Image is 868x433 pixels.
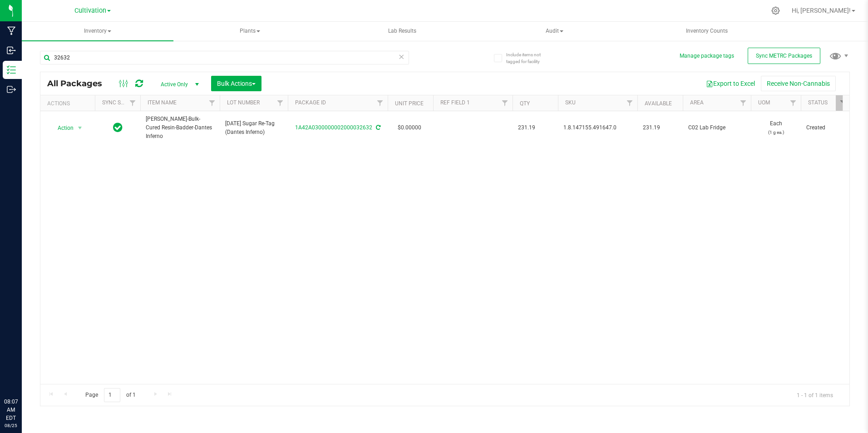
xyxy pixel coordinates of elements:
[205,95,220,111] a: Filter
[225,119,282,137] span: [DATE] Sugar Re-Tag (Dantes Inferno)
[393,121,426,134] span: $0.00000
[295,124,372,131] a: 1A42A0300000002000032632
[440,99,470,106] a: Ref Field 1
[645,100,672,107] a: Available
[174,22,326,41] a: Plants
[756,119,795,137] span: Each
[7,85,16,94] inline-svg: Outbound
[47,100,91,107] div: Actions
[74,122,86,134] span: select
[125,95,140,111] a: Filter
[786,95,801,111] a: Filter
[674,27,740,35] span: Inventory Counts
[27,359,38,370] iframe: Resource center unread badge
[175,22,325,40] span: Plants
[7,26,16,35] inline-svg: Manufacturing
[761,76,836,91] button: Receive Non-Cannabis
[690,99,704,106] a: Area
[563,123,632,132] span: 1.8.147155.491647.0
[146,115,214,141] span: [PERSON_NAME]-Bulk-Cured Resin-Badder-Dantes Inferno
[40,51,409,64] input: Search Package ID, Item Name, SKU, Lot or Part Number...
[4,422,18,429] p: 08/25
[808,99,828,106] a: Status
[104,388,120,402] input: 1
[373,95,388,111] a: Filter
[4,398,18,422] p: 08:07 AM EDT
[479,22,630,40] span: Audit
[770,6,781,15] div: Manage settings
[395,100,424,107] a: Unit Price
[680,52,734,60] button: Manage package tags
[643,123,677,132] span: 231.19
[376,27,429,35] span: Lab Results
[47,79,111,89] span: All Packages
[736,95,751,111] a: Filter
[227,99,260,106] a: Lot Number
[836,95,851,111] a: Filter
[479,22,631,41] a: Audit
[789,388,840,402] span: 1 - 1 of 1 items
[326,22,478,41] a: Lab Results
[148,99,177,106] a: Item Name
[756,53,812,59] span: Sync METRC Packages
[399,51,405,63] span: Clear
[7,46,16,55] inline-svg: Inbound
[506,51,552,65] span: Include items not tagged for facility
[756,128,795,137] p: (1 g ea.)
[806,123,845,132] span: Created
[102,99,137,106] a: Sync Status
[622,95,637,111] a: Filter
[273,95,288,111] a: Filter
[22,22,173,41] a: Inventory
[7,65,16,74] inline-svg: Inventory
[518,123,552,132] span: 231.19
[217,80,256,87] span: Bulk Actions
[113,121,123,134] span: In Sync
[49,122,74,134] span: Action
[498,95,513,111] a: Filter
[631,22,783,41] a: Inventory Counts
[211,76,261,91] button: Bulk Actions
[565,99,576,106] a: SKU
[375,124,380,131] span: Sync from Compliance System
[700,76,761,91] button: Export to Excel
[792,7,851,14] span: Hi, [PERSON_NAME]!
[520,100,530,107] a: Qty
[688,123,745,132] span: C02 Lab Fridge
[758,99,770,106] a: UOM
[9,360,36,388] iframe: Resource center
[78,388,143,402] span: Page of 1
[74,7,106,15] span: Cultivation
[748,48,820,64] button: Sync METRC Packages
[295,99,326,106] a: Package ID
